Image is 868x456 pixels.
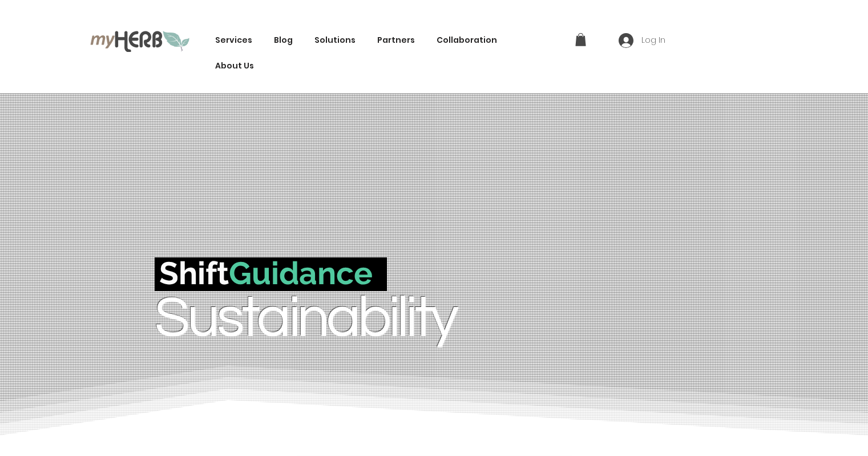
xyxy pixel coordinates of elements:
[309,30,361,51] div: Solutions
[90,29,190,52] img: myHerb Logo
[611,30,673,51] button: Log In
[229,255,373,292] span: Guidance
[215,34,252,46] span: Services
[155,289,456,348] span: Sustainability
[372,30,421,51] a: Partners
[268,30,298,51] a: Blog
[431,30,503,51] a: Collaboration
[274,34,293,46] span: Blog
[215,60,254,72] span: About Us
[209,30,562,76] nav: Site
[209,30,258,51] a: Services
[637,35,669,46] span: Log In
[209,55,260,76] a: About Us
[774,425,868,456] iframe: Google ביקורות צרכנים
[377,34,415,46] span: Partners
[314,34,356,46] span: Solutions
[159,255,229,292] span: Shift
[437,34,497,46] span: Collaboration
